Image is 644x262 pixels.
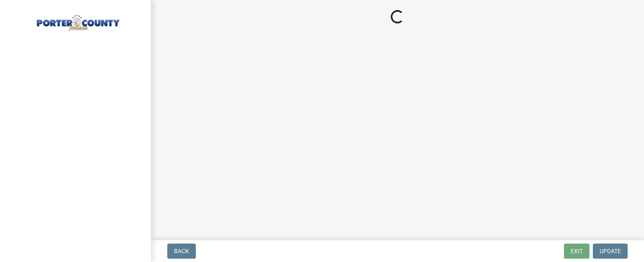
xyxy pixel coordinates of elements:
button: Back [167,244,196,259]
button: Exit [564,244,589,259]
img: Porter County, Indiana [17,9,138,32]
button: Update [593,244,628,259]
span: Update [600,248,621,254]
span: Back [174,248,189,254]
